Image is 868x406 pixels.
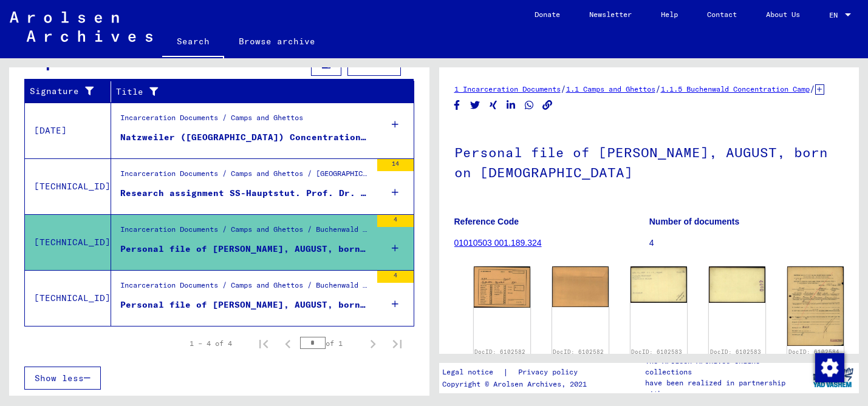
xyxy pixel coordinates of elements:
[655,83,661,94] span: /
[649,237,844,249] p: 4
[442,366,592,379] div: |
[116,82,402,101] div: Title
[251,331,276,356] button: First page
[474,348,529,364] a: DocID: 6102582 ([PERSON_NAME])
[358,59,391,70] span: Filter
[116,86,390,98] div: Title
[454,238,542,248] a: 01010503 001.189.324
[630,266,687,303] img: 001.jpg
[810,83,815,94] span: /
[454,217,519,226] b: Reference Code
[709,266,765,303] img: 002.jpg
[24,367,101,390] button: Show less
[442,379,592,390] p: Copyright © Arolsen Archives, 2021
[30,85,101,98] div: Signature
[120,112,303,129] div: Incarceration Documents / Camps and Ghettos
[787,266,844,346] img: 001.jpg
[566,84,655,93] a: 1.1 Camps and Ghettos
[10,12,152,42] img: Arolsen_neg.svg
[810,362,856,393] img: yv_logo.png
[120,168,371,185] div: Incarceration Documents / Camps and Ghettos / [GEOGRAPHIC_DATA] ([GEOGRAPHIC_DATA]) Concentration...
[710,348,765,364] a: DocID: 6102583 ([PERSON_NAME])
[224,27,330,56] a: Browse archive
[454,84,561,93] a: 1 Incarceration Documents
[120,224,371,241] div: Incarceration Documents / Camps and Ghettos / Buchenwald Concentration Camp / Individual Document...
[645,377,806,399] p: have been realized in partnership with
[508,366,592,379] a: Privacy policy
[451,98,463,113] button: Share on Facebook
[631,348,686,364] a: DocID: 6102583 ([PERSON_NAME])
[25,270,111,326] td: [TECHNICAL_ID]
[645,356,806,377] p: The Arolsen Archives online collections
[553,348,607,364] a: DocID: 6102582 ([PERSON_NAME])
[523,98,536,113] button: Share on WhatsApp
[829,11,842,19] span: EN
[30,82,114,101] div: Signature
[120,131,371,144] div: Natzweiler ([GEOGRAPHIC_DATA]) Concentration Camp
[377,271,414,283] div: 4
[442,366,503,379] a: Legal notice
[120,187,371,200] div: Research assignment SS-Hauptstut. Prof. Dr. Hirt, [GEOGRAPHIC_DATA], in the Institut für wehrwiss...
[788,348,843,364] a: DocID: 6102584 ([PERSON_NAME])
[35,373,84,384] span: Show less
[162,27,224,58] a: Search
[649,217,740,226] b: Number of documents
[454,124,844,198] h1: Personal file of [PERSON_NAME], AUGUST, born on [DEMOGRAPHIC_DATA]
[469,98,482,113] button: Share on Twitter
[361,331,385,356] button: Next page
[552,266,609,307] img: 002.jpg
[300,337,361,349] div: of 1
[120,299,371,311] div: Personal file of [PERSON_NAME], AUGUST, born on [DEMOGRAPHIC_DATA]
[561,83,566,94] span: /
[190,338,232,349] div: 1 – 4 of 4
[661,84,810,93] a: 1.1.5 Buchenwald Concentration Camp
[25,214,111,270] td: [TECHNICAL_ID]
[276,331,300,356] button: Previous page
[815,353,844,382] img: Change consent
[385,331,409,356] button: Last page
[505,98,518,113] button: Share on LinkedIn
[541,98,554,113] button: Copy link
[120,280,371,297] div: Incarceration Documents / Camps and Ghettos / Buchenwald Concentration Camp / Individual Document...
[474,266,530,307] img: 001.jpg
[120,243,371,255] div: Personal file of [PERSON_NAME], AUGUST, born on [DEMOGRAPHIC_DATA]
[487,98,500,113] button: Share on Xing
